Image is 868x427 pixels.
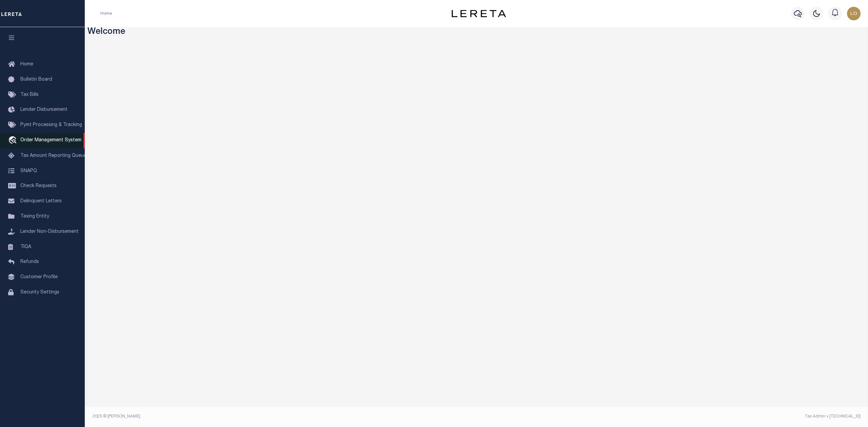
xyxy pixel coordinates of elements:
[452,10,506,17] img: logo-dark.svg
[20,93,39,97] span: Tax Bills
[20,107,67,112] span: Lender Disbursement
[8,136,19,145] i: travel_explore
[20,229,79,234] span: Lender Non-Disbursement
[20,123,82,127] span: Pymt Processing & Tracking
[847,7,861,20] img: svg+xml;base64,PHN2ZyB4bWxucz0iaHR0cDovL3d3dy53My5vcmcvMjAwMC9zdmciIHBvaW50ZXItZXZlbnRzPSJub25lIi...
[20,290,59,295] span: Security Settings
[87,27,866,38] h3: Welcome
[20,62,33,67] span: Home
[87,413,477,420] div: 2025 © [PERSON_NAME].
[20,199,62,204] span: Delinquent Letters
[20,77,52,82] span: Bulletin Board
[20,260,39,264] span: Refunds
[481,413,861,420] div: Tax Admin v.[TECHNICAL_ID]
[20,138,81,143] span: Order Management System
[20,154,86,158] span: Tax Amount Reporting Queue
[20,168,37,173] span: SNAPQ
[100,11,112,17] li: Home
[20,275,58,280] span: Customer Profile
[20,214,49,219] span: Taxing Entity
[20,184,57,188] span: Check Requests
[20,244,31,249] span: TIQA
